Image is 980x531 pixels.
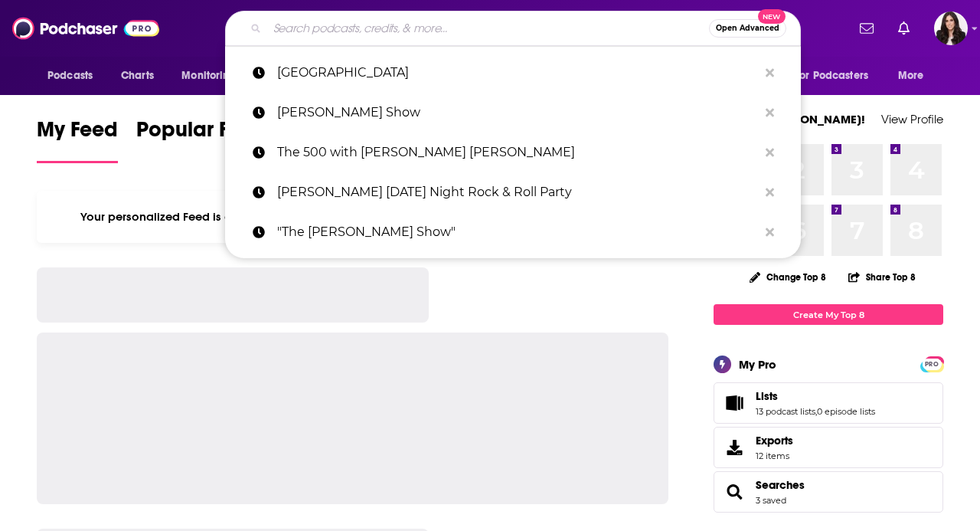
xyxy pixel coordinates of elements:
a: Create My Top 8 [714,304,943,325]
div: Search podcasts, credits, & more... [225,11,801,46]
a: Popular Feed [136,116,266,163]
button: Open AdvancedNew [709,19,786,38]
span: Logged in as RebeccaShapiro [934,11,968,45]
a: 13 podcast lists [756,406,815,417]
img: User Profile [934,11,968,45]
span: Open Advanced [716,25,779,32]
span: Podcasts [47,65,93,87]
a: 0 episode lists [817,406,875,417]
div: Your personalized Feed is curated based on the Podcasts, Creators, Users, and Lists that you Follow. [37,191,668,243]
a: [PERSON_NAME] [DATE] Night Rock & Roll Party [225,172,801,212]
a: Searches [719,481,750,503]
a: Exports [714,427,943,468]
button: open menu [171,61,256,90]
p: The 500 with Josh Adam Meyers [277,133,758,172]
a: Show notifications dropdown [854,15,880,41]
a: Searches [756,478,805,492]
span: Lists [714,382,943,424]
span: , [815,406,817,417]
span: My Feed [37,116,118,152]
span: Monitoring [181,65,236,87]
a: Lists [756,389,875,403]
a: Charts [111,61,163,90]
button: open menu [887,61,943,90]
button: Show profile menu [934,11,968,45]
p: "The Mitch Albom Show" [277,212,758,252]
a: The 500 with [PERSON_NAME] [PERSON_NAME] [225,133,801,172]
button: open menu [37,61,113,90]
a: PRO [923,358,941,369]
a: Show notifications dropdown [892,15,916,41]
a: Lists [719,392,750,414]
p: Mitch Albom Show [277,93,758,133]
span: Popular Feed [136,116,266,152]
span: New [758,9,786,24]
span: Exports [719,437,750,458]
a: My Feed [37,116,118,163]
span: PRO [923,359,941,370]
span: Lists [756,389,778,403]
span: Exports [756,434,793,447]
button: Share Top 8 [848,262,916,292]
p: nashville [277,53,758,93]
a: [PERSON_NAME] Show [225,93,801,133]
a: [GEOGRAPHIC_DATA] [225,53,801,93]
span: Charts [121,65,154,87]
span: Searches [714,471,943,513]
a: "The [PERSON_NAME] Show" [225,212,801,252]
button: open menu [785,61,890,90]
div: My Pro [739,357,776,372]
a: View Profile [881,112,943,126]
span: For Podcasters [795,65,868,87]
span: 12 items [756,451,793,461]
span: More [898,65,924,87]
input: Search podcasts, credits, & more... [267,16,709,41]
p: Cousin Brucie's Saturday Night Rock & Roll Party [277,172,758,212]
button: Change Top 8 [740,267,835,287]
a: 3 saved [756,495,786,506]
img: Podchaser - Follow, Share and Rate Podcasts [12,14,159,43]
